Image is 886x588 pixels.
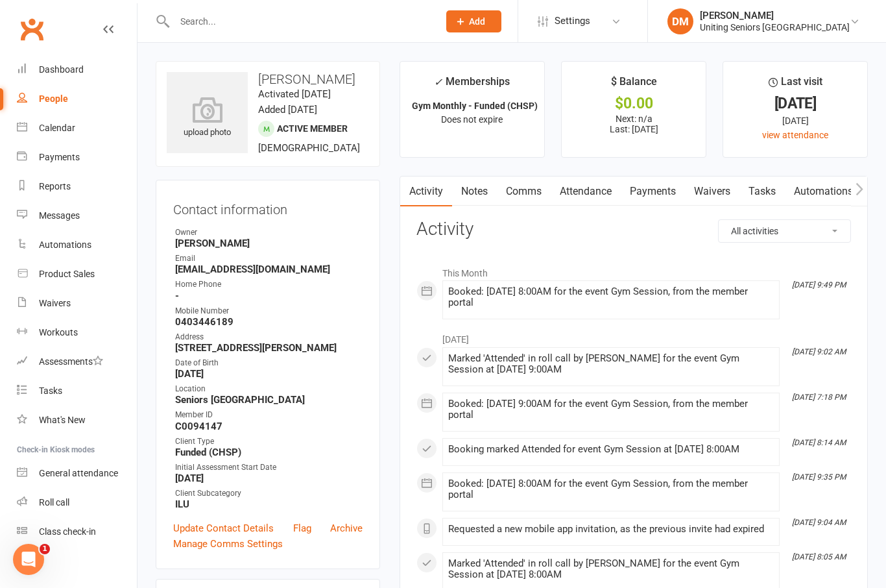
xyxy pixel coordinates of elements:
[17,347,137,376] a: Assessments
[416,326,851,347] li: [DATE]
[448,398,774,421] div: Booked: [DATE] 9:00AM for the event Gym Session, from the member portal
[39,152,80,162] div: Payments
[573,114,694,134] p: Next: n/a Last: [DATE]
[39,526,96,537] div: Class check-in
[17,172,137,201] a: Reports
[17,488,137,517] a: Roll call
[175,238,363,249] strong: [PERSON_NAME]
[551,177,621,206] a: Attendance
[39,64,84,75] div: Dashboard
[167,72,369,86] h3: [PERSON_NAME]
[769,73,822,97] div: Last visit
[175,383,363,395] div: Location
[17,318,137,347] a: Workouts
[434,73,510,97] div: Memberships
[762,130,828,140] a: view attendance
[792,438,846,447] i: [DATE] 8:14 AM
[175,447,363,458] strong: Funded (CHSP)
[17,84,137,114] a: People
[175,316,363,328] strong: 0403446189
[441,114,503,125] span: Does not expire
[39,210,80,221] div: Messages
[330,521,363,536] a: Archive
[416,219,851,239] h3: Activity
[17,55,137,84] a: Dashboard
[258,88,331,100] time: Activated [DATE]
[13,544,44,575] iframe: Intercom live chat
[16,13,48,45] a: Clubworx
[448,444,774,455] div: Booking marked Attended for event Gym Session at [DATE] 8:00AM
[39,123,75,133] div: Calendar
[173,197,363,217] h3: Contact information
[175,487,363,500] div: Client Subcategory
[173,536,283,552] a: Manage Comms Settings
[175,357,363,369] div: Date of Birth
[175,472,363,484] strong: [DATE]
[700,21,850,33] div: Uniting Seniors [GEOGRAPHIC_DATA]
[175,461,363,474] div: Initial Assessment Start Date
[173,521,274,536] a: Update Contact Details
[735,97,856,110] div: [DATE]
[416,260,851,280] li: This Month
[667,8,693,34] div: DM
[175,278,363,291] div: Home Phone
[277,123,348,134] span: Active member
[792,393,846,402] i: [DATE] 7:18 PM
[685,177,739,206] a: Waivers
[448,286,774,308] div: Booked: [DATE] 8:00AM for the event Gym Session, from the member portal
[175,421,363,432] strong: C0094147
[17,517,137,546] a: Class kiosk mode
[497,177,551,206] a: Comms
[39,497,69,508] div: Roll call
[448,558,774,580] div: Marked 'Attended' in roll call by [PERSON_NAME] for the event Gym Session at [DATE] 8:00AM
[39,269,95,279] div: Product Sales
[17,260,137,289] a: Product Sales
[39,356,103,367] div: Assessments
[17,459,137,488] a: General attendance kiosk mode
[469,16,485,27] span: Add
[39,468,118,478] div: General attendance
[175,263,363,275] strong: [EMAIL_ADDRESS][DOMAIN_NAME]
[175,342,363,354] strong: [STREET_ADDRESS][PERSON_NAME]
[412,101,538,111] strong: Gym Monthly - Funded (CHSP)
[39,298,71,308] div: Waivers
[293,521,311,536] a: Flag
[573,97,694,110] div: $0.00
[739,177,785,206] a: Tasks
[611,73,657,97] div: $ Balance
[17,114,137,143] a: Calendar
[434,76,442,88] i: ✓
[258,104,317,116] time: Added [DATE]
[785,177,862,206] a: Automations
[792,280,846,289] i: [DATE] 9:49 PM
[448,478,774,500] div: Booked: [DATE] 8:00AM for the event Gym Session, from the member portal
[17,201,137,230] a: Messages
[17,406,137,435] a: What's New
[792,472,846,482] i: [DATE] 9:35 PM
[39,239,91,250] div: Automations
[17,289,137,318] a: Waivers
[175,252,363,265] div: Email
[258,142,360,154] span: [DEMOGRAPHIC_DATA]
[621,177,685,206] a: Payments
[17,376,137,406] a: Tasks
[452,177,497,206] a: Notes
[17,230,137,260] a: Automations
[175,394,363,406] strong: Seniors [GEOGRAPHIC_DATA]
[39,386,62,396] div: Tasks
[448,524,774,535] div: Requested a new mobile app invitation, as the previous invite had expired
[792,552,846,561] i: [DATE] 8:05 AM
[400,177,452,206] a: Activity
[555,6,590,36] span: Settings
[792,518,846,527] i: [DATE] 9:04 AM
[175,305,363,317] div: Mobile Number
[39,181,71,191] div: Reports
[175,435,363,448] div: Client Type
[448,353,774,375] div: Marked 'Attended' in roll call by [PERSON_NAME] for the event Gym Session at [DATE] 9:00AM
[792,347,846,356] i: [DATE] 9:02 AM
[446,10,501,32] button: Add
[175,290,363,302] strong: -
[175,498,363,510] strong: ILU
[39,327,78,337] div: Workouts
[175,368,363,380] strong: [DATE]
